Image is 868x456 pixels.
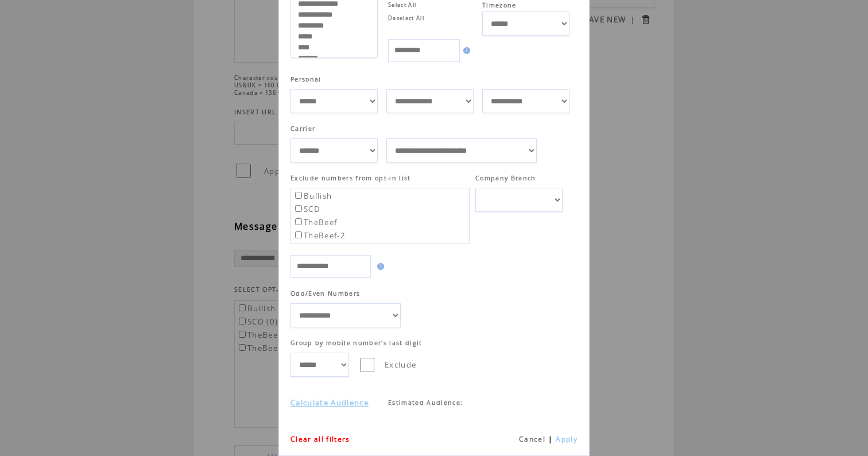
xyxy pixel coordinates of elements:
[293,191,332,201] label: Bullish
[556,434,578,444] a: Apply
[295,231,302,238] input: TheBeef-2
[385,360,416,370] span: Exclude
[460,47,470,54] img: help.gif
[293,230,346,241] label: TheBeef-2
[548,434,553,444] span: |
[293,204,320,214] label: SCD
[475,174,536,182] span: Company Branch
[295,218,302,225] input: TheBeef
[290,434,350,444] a: Clear all filters
[482,1,517,9] span: Timezone
[290,75,321,83] span: Personal
[519,434,545,444] a: Cancel
[374,263,384,270] img: help.gif
[293,217,337,227] label: TheBeef
[295,192,302,199] input: Bullish
[290,397,369,408] a: Calculate Audience
[388,14,424,22] a: Deselect All
[290,339,423,347] span: Group by mobile number's last digit
[388,399,463,407] span: Estimated Audience:
[290,289,360,297] span: Odd/Even Numbers
[295,205,302,212] input: SCD
[290,125,315,133] span: Carrier
[290,174,411,182] span: Exclude numbers from opt-in list
[388,1,416,9] a: Select All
